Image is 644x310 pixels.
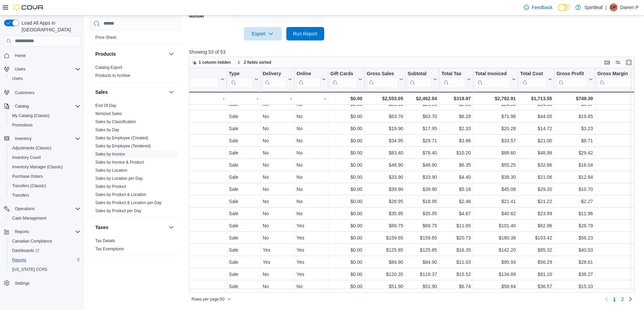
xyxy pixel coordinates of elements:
div: $2.33 [442,124,471,133]
span: Canadian Compliance [12,238,52,244]
button: [US_STATE] CCRS [7,265,83,274]
a: Purchase Orders [9,172,46,180]
button: Home [1,51,83,60]
div: $33.57 [475,137,516,145]
div: $29.42 [556,149,593,157]
img: Cova [14,4,44,11]
div: $55.25 [475,161,516,169]
div: $0.00 [330,149,362,157]
input: Dark Mode [558,4,572,11]
a: Sales by Product per Day [95,208,141,213]
div: $32.86 [520,161,552,169]
span: 1 [613,296,616,303]
div: Location [126,71,219,77]
span: End Of Day [95,103,116,108]
div: No [296,112,326,120]
div: $34.95 [367,137,403,145]
div: $78.40 [408,149,437,157]
div: $0.00 [330,161,362,169]
span: Adjustments (Classic) [9,144,80,152]
span: Users [12,65,80,73]
div: Pricing [90,33,181,44]
div: Sale [229,185,258,193]
div: Sale [229,161,258,169]
div: No [296,161,326,169]
span: Inventory Count [12,155,41,160]
a: Dashboards [9,247,42,255]
span: Reports [9,256,80,264]
div: Total Cost [520,71,547,77]
div: No [263,173,292,181]
span: Customers [12,88,80,96]
span: Cash Management [9,214,80,222]
span: Inventory [15,136,31,141]
span: Itemized Sales [95,111,122,116]
a: Users [9,75,25,83]
button: Cash Management [7,214,83,223]
span: Canadian Compliance [9,237,80,245]
div: $21.95 [408,100,437,108]
div: $2,782.91 [475,94,516,103]
div: Total Cost [520,71,547,88]
a: My Catalog (Classic) [9,112,52,120]
a: Products to Archive [95,73,130,78]
div: Subtotal [407,71,431,88]
span: Catalog [15,104,29,109]
div: $48.90 [367,161,403,169]
a: Promotions [9,121,35,129]
div: No [263,185,292,193]
div: Sale [229,137,258,145]
span: Transfers [12,193,29,198]
a: Sales by Product & Location per Day [95,200,162,205]
span: Sales by Location [95,168,127,173]
span: Inventory Count [9,153,80,162]
p: Spiritleaf [584,3,602,11]
span: 2 [621,296,624,303]
a: Inventory Count [9,153,44,162]
div: $14.98 [520,100,552,108]
button: Adjustments (Classic) [7,143,83,153]
div: - [229,94,258,103]
div: Sale [229,112,258,120]
span: Dashboards [9,247,80,255]
div: $319.97 [441,94,471,103]
a: Cash Management [9,214,49,222]
div: Total Tax [441,71,465,88]
div: $63.70 [408,112,437,120]
a: Transfers [9,191,32,199]
div: Sale [229,149,258,157]
button: Total Tax [441,71,471,88]
div: Total Tax [441,71,465,77]
p: Darien P [620,3,639,11]
a: Catalog Export [95,65,122,70]
span: Inventory Manager (Classic) [9,163,80,171]
button: Online [296,71,326,88]
a: Feedback [521,1,555,14]
div: $10.20 [442,149,471,157]
div: $2,462.94 [407,94,437,103]
button: Purchase Orders [7,172,83,181]
span: [US_STATE] CCRS [12,267,47,272]
button: Total Cost [520,71,552,88]
a: Sales by Employee (Created) [95,136,148,140]
div: No [296,149,326,157]
div: $0.00 [330,185,362,193]
span: Feedback [532,4,552,11]
span: Export [248,27,278,40]
span: Home [12,51,80,60]
span: Sales by Employee (Created) [95,135,148,141]
button: Rows per page:50 [189,295,234,303]
div: $6.35 [442,161,471,169]
button: Sales [95,89,166,95]
div: $21.06 [520,173,552,181]
div: No [263,112,292,120]
button: Export [244,27,282,40]
div: $1,713.55 [520,94,552,103]
span: Transfers (Classic) [9,182,80,190]
span: Load All Apps in [GEOGRAPHIC_DATA] [19,20,80,33]
span: Sales by Product [95,184,126,189]
button: Reports [12,228,32,236]
button: Inventory [12,135,34,143]
p: | [605,3,607,11]
div: [STREET_ADDRESS]) [126,137,224,145]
